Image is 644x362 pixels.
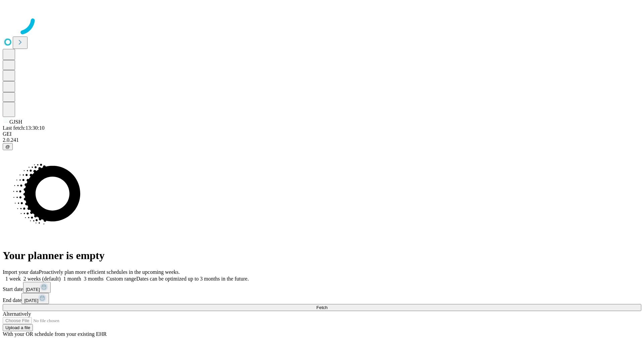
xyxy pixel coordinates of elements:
[9,119,22,125] span: GJSH
[316,305,327,310] span: Fetch
[24,298,38,303] span: [DATE]
[3,324,33,331] button: Upload a file
[3,311,31,317] span: Alternatively
[23,282,51,293] button: [DATE]
[23,276,61,282] span: 2 weeks (default)
[26,287,40,292] span: [DATE]
[3,282,641,293] div: Start date
[106,276,136,282] span: Custom range
[3,131,641,137] div: GEI
[21,293,49,304] button: [DATE]
[3,331,107,337] span: With your OR schedule from your existing EHR
[5,144,10,149] span: @
[84,276,104,282] span: 3 months
[3,304,641,311] button: Fetch
[3,137,641,143] div: 2.0.241
[5,276,21,282] span: 1 week
[3,125,45,131] span: Last fetch: 13:30:10
[3,293,641,304] div: End date
[3,249,641,262] h1: Your planner is empty
[63,276,81,282] span: 1 month
[3,269,39,275] span: Import your data
[136,276,249,282] span: Dates can be optimized up to 3 months in the future.
[39,269,180,275] span: Proactively plan more efficient schedules in the upcoming weeks.
[3,143,13,150] button: @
